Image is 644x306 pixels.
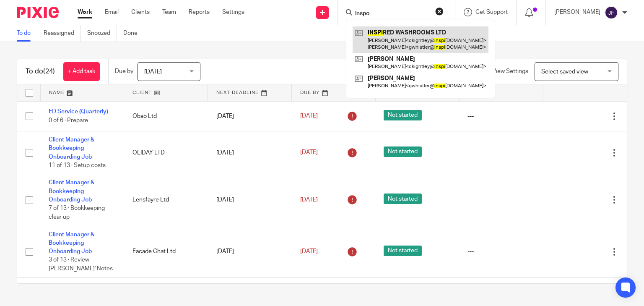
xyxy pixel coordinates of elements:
button: Clear [435,7,444,16]
a: Team [162,8,176,16]
a: + Add task [63,62,100,81]
div: --- [467,247,535,256]
span: [DATE] [144,69,162,75]
td: Facade Chat Ltd [124,226,208,277]
span: Not started [384,246,422,256]
span: Not started [384,194,422,204]
a: Reassigned [44,25,81,42]
td: [DATE] [208,226,292,277]
span: Get Support [475,9,508,15]
span: [DATE] [300,149,318,155]
a: Reports [189,8,210,16]
p: Due by [115,67,133,76]
span: Not started [384,146,422,157]
span: 11 of 13 · Setup costs [49,162,106,168]
span: Select saved view [541,69,588,75]
span: [DATE] [300,113,318,119]
img: Pixie [17,7,59,18]
img: svg%3E [605,6,618,19]
a: Client Manager & Bookkeeping Onboarding Job [49,180,94,203]
a: Client Manager & Bookkeeping Onboarding Job [49,232,94,255]
span: Not started [384,110,422,120]
a: Done [123,25,144,42]
td: [DATE] [208,101,292,131]
a: Email [105,8,119,16]
div: --- [467,149,535,157]
span: 0 of 6 · Prepare [49,118,88,123]
a: Work [78,8,92,16]
td: Obso Ltd [124,101,208,131]
span: View Settings [492,68,528,74]
a: Client Manager & Bookkeeping Onboarding Job [49,137,94,160]
a: Settings [222,8,244,16]
span: (24) [43,68,55,75]
span: 3 of 13 · Review [PERSON_NAME]' Notes [49,257,113,272]
div: --- [467,112,535,120]
a: FD Service (Quarterly) [49,109,108,115]
a: To do [17,25,37,42]
h1: To do [26,67,55,76]
td: [DATE] [208,174,292,226]
a: Snoozed [87,25,117,42]
span: [DATE] [300,248,318,254]
div: --- [467,196,535,204]
span: 7 of 13 · Bookkeeping clear up [49,206,105,220]
td: [DATE] [208,131,292,174]
p: [PERSON_NAME] [554,8,600,16]
input: Search [354,10,430,18]
a: Annual accounts and CT600 return [49,283,105,298]
td: Lensfayre Ltd [124,174,208,226]
span: [DATE] [300,197,318,203]
a: Clients [131,8,150,16]
td: OLIDAY LTD [124,131,208,174]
